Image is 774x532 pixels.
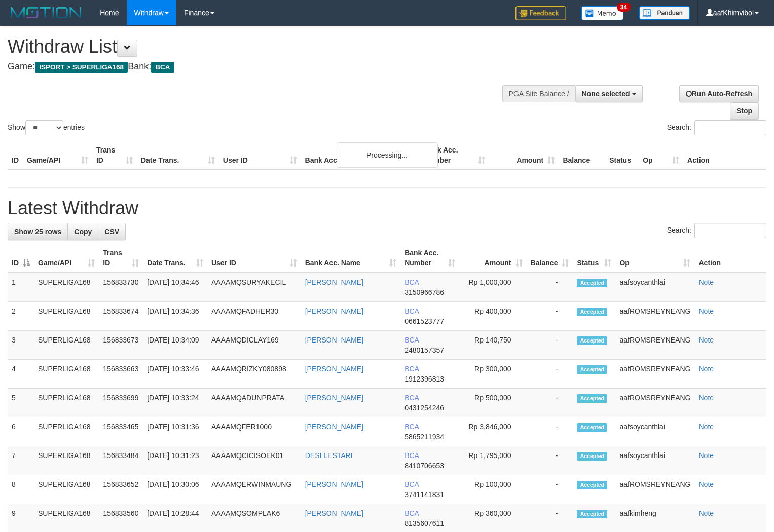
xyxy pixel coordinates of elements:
td: 156833699 [99,389,143,417]
span: 34 [617,3,631,12]
div: Processing... [337,142,438,168]
button: None selected [575,85,643,102]
td: SUPERLIGA168 [34,331,99,360]
td: - [527,475,573,504]
td: [DATE] 10:34:46 [143,273,207,302]
th: Bank Acc. Name [301,141,420,170]
td: 156833465 [99,417,143,446]
th: Op: activate to sort column ascending [615,244,694,273]
span: None selected [582,90,630,98]
th: Action [683,141,766,170]
h1: Withdraw List [8,36,506,57]
span: BCA [404,480,419,488]
span: BCA [404,365,419,373]
th: Amount: activate to sort column ascending [459,244,527,273]
td: SUPERLIGA168 [34,360,99,389]
a: Note [698,336,714,344]
td: 156833673 [99,331,143,360]
span: Accepted [577,423,607,432]
a: [PERSON_NAME] [305,365,363,373]
th: Bank Acc. Name: activate to sort column ascending [301,244,400,273]
span: Show 25 rows [14,227,61,236]
label: Search: [667,120,766,135]
td: 2 [8,302,34,331]
td: 156833484 [99,446,143,475]
td: AAAAMQERWINMAUNG [207,475,301,504]
span: Accepted [577,452,607,461]
span: Accepted [577,510,607,518]
td: 7 [8,446,34,475]
span: Accepted [577,336,607,345]
span: Accepted [577,308,607,316]
img: panduan.png [639,6,690,20]
a: CSV [98,223,126,240]
td: [DATE] 10:33:46 [143,360,207,389]
span: Accepted [577,394,607,403]
td: AAAAMQCICISOEK01 [207,446,301,475]
td: SUPERLIGA168 [34,475,99,504]
th: Amount [489,141,559,170]
img: Feedback.jpg [515,6,566,20]
span: CSV [104,227,119,236]
td: 156833652 [99,475,143,504]
td: - [527,389,573,417]
span: Copy 0661523777 to clipboard [404,317,444,325]
a: [PERSON_NAME] [305,336,363,344]
a: Note [698,394,714,402]
a: Show 25 rows [8,223,68,240]
th: Bank Acc. Number: activate to sort column ascending [400,244,459,273]
td: [DATE] 10:34:09 [143,331,207,360]
td: 6 [8,417,34,446]
img: MOTION_logo.png [8,5,85,20]
th: Game/API [23,141,92,170]
span: BCA [404,307,419,315]
td: Rp 140,750 [459,331,527,360]
th: Date Trans. [137,141,219,170]
td: Rp 1,000,000 [459,273,527,302]
td: 5 [8,389,34,417]
a: Note [698,509,714,517]
a: Copy [67,223,98,240]
td: AAAAMQSURYAKECIL [207,273,301,302]
td: 4 [8,360,34,389]
a: DESI LESTARI [305,451,353,460]
a: Note [698,365,714,373]
td: [DATE] 10:31:23 [143,446,207,475]
td: aafsoycanthlai [615,446,694,475]
td: [DATE] 10:31:36 [143,417,207,446]
a: Note [698,423,714,431]
a: [PERSON_NAME] [305,394,363,402]
td: aafROMSREYNEANG [615,302,694,331]
a: [PERSON_NAME] [305,278,363,286]
span: BCA [404,336,419,344]
td: Rp 3,846,000 [459,417,527,446]
th: Trans ID: activate to sort column ascending [99,244,143,273]
span: BCA [404,394,419,402]
select: Showentries [25,120,63,135]
a: Stop [730,102,759,120]
img: Button%20Memo.svg [581,6,624,20]
span: Accepted [577,481,607,489]
th: Op [639,141,683,170]
th: Status: activate to sort column ascending [573,244,615,273]
a: [PERSON_NAME] [305,480,363,488]
td: 1 [8,273,34,302]
span: Copy 5865211934 to clipboard [404,433,444,441]
th: Bank Acc. Number [420,141,489,170]
span: BCA [151,62,174,73]
td: 156833674 [99,302,143,331]
td: SUPERLIGA168 [34,446,99,475]
span: Copy 3150966786 to clipboard [404,288,444,296]
a: Note [698,307,714,315]
td: aafROMSREYNEANG [615,360,694,389]
span: Copy 3741141831 to clipboard [404,490,444,499]
td: AAAAMQADUNPRATA [207,389,301,417]
td: 156833663 [99,360,143,389]
th: User ID: activate to sort column ascending [207,244,301,273]
span: BCA [404,278,419,286]
td: Rp 1,795,000 [459,446,527,475]
th: ID: activate to sort column descending [8,244,34,273]
td: aafROMSREYNEANG [615,475,694,504]
th: Balance: activate to sort column ascending [527,244,573,273]
span: Copy 2480157357 to clipboard [404,346,444,354]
